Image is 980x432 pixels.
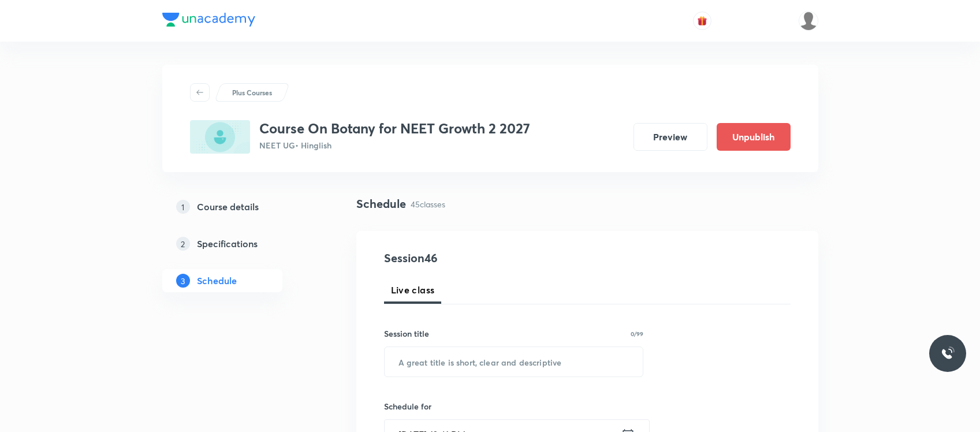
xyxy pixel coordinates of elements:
[176,237,190,251] p: 2
[176,200,190,214] p: 1
[162,13,255,27] img: Company Logo
[162,232,319,255] a: 2Specifications
[385,347,643,377] input: A great title is short, clear and descriptive
[697,16,707,26] img: avatar
[391,283,435,297] span: Live class
[197,274,237,288] h5: Schedule
[259,120,530,137] h3: Course On Botany for NEET Growth 2 2027
[197,237,258,251] h5: Specifications
[197,200,259,214] h5: Course details
[799,11,818,31] img: Dipti
[356,195,406,213] h4: Schedule
[162,195,319,218] a: 1Course details
[176,274,190,288] p: 3
[232,87,272,98] p: Plus Courses
[384,400,644,412] h6: Schedule for
[631,331,643,337] p: 0/99
[941,347,955,360] img: ttu
[259,139,530,151] p: NEET UG • Hinglish
[384,249,595,267] h4: Session 46
[693,12,711,30] button: avatar
[411,198,445,210] p: 45 classes
[190,120,250,154] img: FD4B6BC5-DD76-43AB-9507-1DAB4E584456_plus.png
[717,123,791,151] button: Unpublish
[162,13,255,29] a: Company Logo
[384,327,429,340] h6: Session title
[634,123,707,151] button: Preview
